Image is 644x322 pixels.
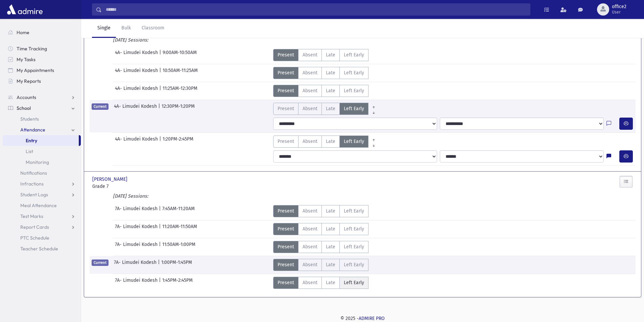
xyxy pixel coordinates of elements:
[17,46,47,52] span: Time Tracking
[303,87,317,94] span: Absent
[303,138,317,145] span: Absent
[3,178,81,189] a: Infractions
[115,205,159,217] span: 7A- Limudei Kodesh
[273,277,368,289] div: AttTypes
[273,85,368,97] div: AttTypes
[20,213,43,219] span: Test Marks
[326,138,335,145] span: Late
[17,29,29,35] span: Home
[92,176,129,183] span: [PERSON_NAME]
[303,225,317,232] span: Absent
[20,192,48,198] span: Student Logs
[17,78,41,84] span: My Reports
[326,87,335,94] span: Late
[3,43,81,54] a: Time Tracking
[344,105,364,112] span: Left Early
[326,261,335,268] span: Late
[159,223,162,235] span: |
[278,261,294,268] span: Present
[113,37,148,43] i: [DATE] Sessions:
[278,243,294,250] span: Present
[115,49,159,61] span: 4A- Limudei Kodesh
[303,69,317,76] span: Absent
[344,261,364,268] span: Left Early
[162,223,197,235] span: 11:20AM-11:50AM
[3,103,81,114] a: School
[3,211,81,222] a: Test Marks
[161,259,192,271] span: 1:00PM-1:45PM
[303,105,317,112] span: Absent
[3,243,81,254] a: Teacher Schedule
[20,202,57,208] span: Meal Attendance
[163,67,198,79] span: 10:50AM-11:25AM
[114,103,158,115] span: 4A- Limudei Kodesh
[344,69,364,76] span: Left Early
[20,170,47,176] span: Notifications
[278,105,294,112] span: Present
[278,51,294,58] span: Present
[278,207,294,215] span: Present
[303,51,317,58] span: Absent
[162,103,195,115] span: 12:30PM-1:20PM
[159,49,163,61] span: |
[3,168,81,178] a: Notifications
[159,277,162,289] span: |
[278,225,294,232] span: Present
[26,159,49,165] span: Monitoring
[115,277,159,289] span: 7A- Limudei Kodesh
[3,200,81,211] a: Meal Attendance
[3,124,81,135] a: Attendance
[278,279,294,286] span: Present
[3,76,81,86] a: My Reports
[163,85,197,97] span: 11:25AM-12:30PM
[20,224,49,230] span: Report Cards
[5,3,44,16] img: AdmirePro
[3,232,81,243] a: PTC Schedule
[92,19,116,38] a: Single
[115,67,159,79] span: 4A- Limudei Kodesh
[326,243,335,250] span: Late
[159,67,163,79] span: |
[92,315,633,322] div: © 2025 -
[3,54,81,65] a: My Tasks
[20,246,58,252] span: Teacher Schedule
[92,103,109,110] span: Current
[273,49,368,61] div: AttTypes
[3,189,81,200] a: Student Logs
[159,85,163,97] span: |
[326,51,335,58] span: Late
[303,207,317,215] span: Absent
[303,243,317,250] span: Absent
[278,138,294,145] span: Present
[303,261,317,268] span: Absent
[92,183,177,190] span: Grade 7
[162,241,195,253] span: 11:50AM-1:00PM
[115,223,159,235] span: 7A- Limudei Kodesh
[116,19,136,38] a: Bulk
[612,9,626,15] span: User
[3,92,81,103] a: Accounts
[273,241,368,253] div: AttTypes
[136,19,170,38] a: Classroom
[158,259,161,271] span: |
[3,65,81,76] a: My Appointments
[158,103,162,115] span: |
[278,87,294,94] span: Present
[344,51,364,58] span: Left Early
[159,135,163,148] span: |
[273,205,368,217] div: AttTypes
[3,146,81,157] a: List
[26,148,33,154] span: List
[273,67,368,79] div: AttTypes
[159,241,162,253] span: |
[102,3,530,16] input: Search
[344,87,364,94] span: Left Early
[20,181,44,187] span: Infractions
[115,85,159,97] span: 4A- Limudei Kodesh
[3,135,79,146] a: Entry
[326,279,335,286] span: Late
[17,94,36,100] span: Accounts
[303,279,317,286] span: Absent
[3,114,81,124] a: Students
[115,135,159,148] span: 4A- Limudei Kodesh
